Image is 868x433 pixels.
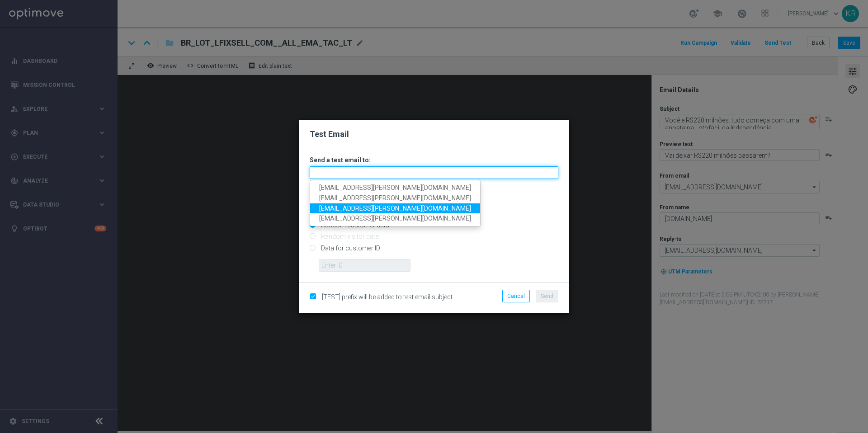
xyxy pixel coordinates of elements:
[319,194,471,202] span: [EMAIL_ADDRESS][PERSON_NAME][DOMAIN_NAME]
[310,129,558,140] h2: Test Email
[319,204,471,212] span: [EMAIL_ADDRESS][PERSON_NAME][DOMAIN_NAME]
[310,156,558,164] h3: Send a test email to:
[322,293,453,301] span: [TEST] prefix will be added to test email subject
[310,203,480,213] a: [EMAIL_ADDRESS][PERSON_NAME][DOMAIN_NAME]
[536,290,558,302] button: Send
[541,293,553,299] span: Send
[310,183,480,193] a: [EMAIL_ADDRESS][PERSON_NAME][DOMAIN_NAME]
[310,193,480,203] a: [EMAIL_ADDRESS][PERSON_NAME][DOMAIN_NAME]
[319,184,471,191] span: [EMAIL_ADDRESS][PERSON_NAME][DOMAIN_NAME]
[310,213,480,224] a: [EMAIL_ADDRESS][PERSON_NAME][DOMAIN_NAME]
[502,290,530,302] button: Cancel
[319,259,410,272] input: Enter ID
[319,215,471,222] span: [EMAIL_ADDRESS][PERSON_NAME][DOMAIN_NAME]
